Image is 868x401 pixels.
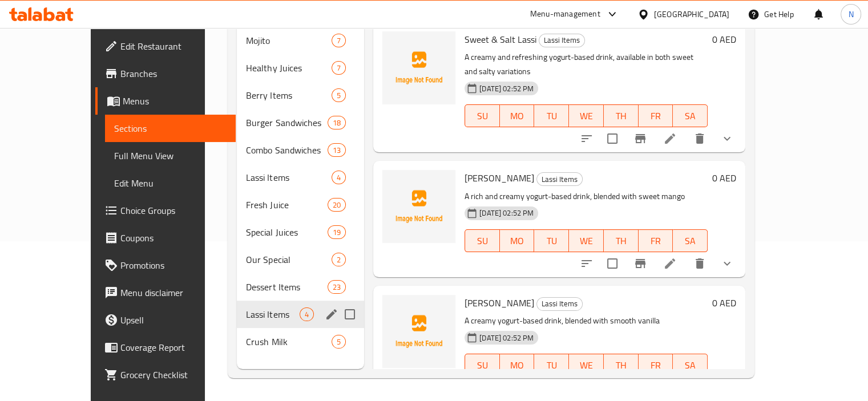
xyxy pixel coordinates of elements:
[500,229,535,252] button: MO
[332,171,346,184] div: items
[604,354,639,376] button: TH
[237,218,364,246] div: Special Juices19
[120,341,227,354] span: Coverage Report
[713,125,741,152] button: show more
[720,257,734,270] svg: Show Choices
[534,354,569,376] button: TU
[246,61,332,75] div: Healthy Juices
[673,229,708,252] button: SA
[246,307,300,321] span: Lassi Items
[246,34,332,47] span: Mojito
[237,54,364,82] div: Healthy Juices7
[686,250,713,277] button: delete
[475,333,538,343] span: [DATE] 02:52 PM
[120,286,227,299] span: Menu disclaimer
[470,108,495,124] span: SU
[300,309,313,320] span: 4
[673,354,708,376] button: SA
[465,50,708,79] p: A creamy and refreshing yogurt-based drink, available in both sweet and salty variations
[536,172,583,186] div: Lassi Items
[573,125,600,152] button: sort-choices
[574,108,599,124] span: WE
[120,313,227,327] span: Upsell
[237,246,364,273] div: Our Special2
[608,108,634,124] span: TH
[639,229,673,252] button: FR
[237,82,364,109] div: Berry Items5
[120,204,227,217] span: Choice Groups
[332,172,345,183] span: 4
[686,125,713,152] button: delete
[95,87,236,115] a: Menus
[237,136,364,164] div: Combo Sandwiches13
[237,164,364,191] div: Lassi Items4
[539,108,564,124] span: TU
[677,233,703,249] span: SA
[465,229,500,252] button: SU
[323,306,340,323] button: edit
[627,250,654,277] button: Branch-specific-item
[608,357,634,374] span: TH
[237,22,364,360] nav: Menu sections
[105,142,236,169] a: Full Menu View
[470,357,495,374] span: SU
[328,225,346,239] div: items
[332,253,346,266] div: items
[848,8,853,21] span: N
[537,297,582,310] span: Lassi Items
[120,258,227,272] span: Promotions
[608,233,634,249] span: TH
[328,145,345,156] span: 13
[500,354,535,376] button: MO
[643,108,669,124] span: FR
[712,170,736,186] h6: 0 AED
[120,67,227,80] span: Branches
[328,116,346,129] div: items
[639,354,673,376] button: FR
[573,250,600,277] button: sort-choices
[604,104,639,127] button: TH
[246,171,332,184] div: Lassi Items
[114,176,227,190] span: Edit Menu
[504,108,530,124] span: MO
[246,280,327,294] span: Dessert Items
[95,361,236,388] a: Grocery Checklist
[627,125,654,152] button: Branch-specific-item
[95,334,236,361] a: Coverage Report
[539,34,584,47] span: Lassi Items
[237,109,364,136] div: Burger Sandwiches18
[536,297,583,311] div: Lassi Items
[504,233,530,249] span: MO
[246,225,327,239] span: Special Juices
[328,227,345,238] span: 19
[382,295,455,368] img: Vanilla Lassi
[539,357,564,374] span: TU
[332,254,345,265] span: 2
[539,233,564,249] span: TU
[500,104,535,127] button: MO
[246,335,332,349] div: Crush Milk
[470,233,495,249] span: SU
[237,27,364,54] div: Mojito7
[246,143,327,157] span: Combo Sandwiches
[114,121,227,135] span: Sections
[328,280,346,294] div: items
[332,90,345,101] span: 5
[382,170,455,243] img: Mango Lassi
[643,357,669,374] span: FR
[332,63,345,74] span: 7
[465,314,708,328] p: A creamy yogurt-based drink, blended with smooth vanilla
[465,354,500,376] button: SU
[246,198,327,212] span: Fresh Juice
[246,116,327,129] span: Burger Sandwiches
[643,233,669,249] span: FR
[237,301,364,328] div: Lassi Items4edit
[120,368,227,382] span: Grocery Checklist
[332,88,346,102] div: items
[120,231,227,245] span: Coupons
